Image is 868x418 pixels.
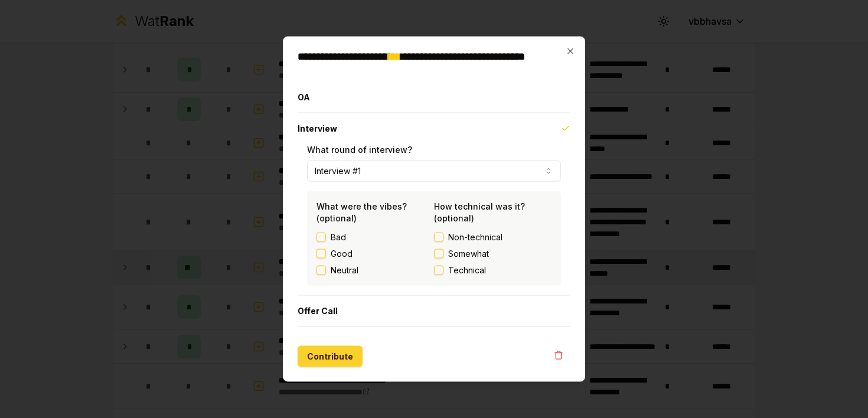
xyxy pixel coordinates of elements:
button: OA [298,82,570,113]
label: Neutral [331,264,358,276]
span: Technical [448,264,486,276]
label: Bad [331,231,346,243]
button: Non-technical [434,233,443,242]
label: What round of interview? [307,145,412,155]
span: Somewhat [448,248,489,260]
button: Somewhat [434,249,443,259]
label: What were the vibes? (optional) [316,201,407,223]
button: Technical [434,266,443,275]
label: Good [331,248,353,260]
button: Contribute [298,346,363,367]
label: How technical was it? (optional) [434,201,525,223]
span: Non-technical [448,231,502,243]
button: Interview [298,113,570,144]
button: Offer Call [298,296,570,326]
div: Interview [298,144,570,295]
